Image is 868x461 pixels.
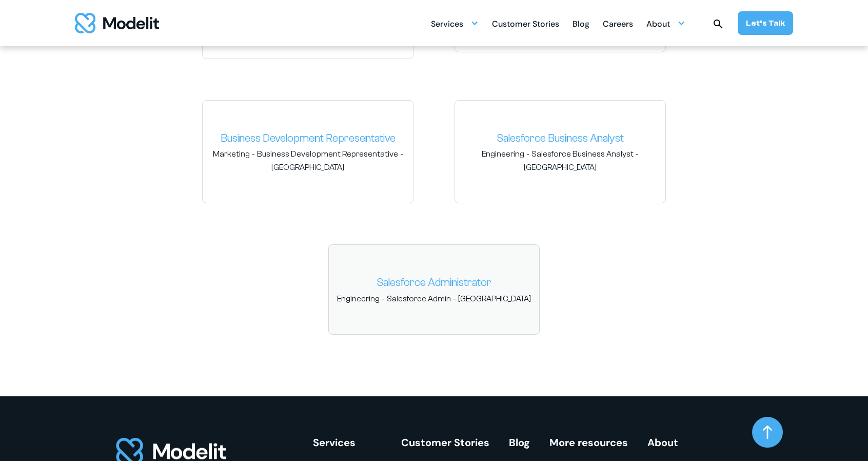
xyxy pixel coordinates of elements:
[763,425,772,439] img: arrow up
[257,148,398,160] span: Business Development Representative
[337,275,531,291] a: Salesforce Administrator
[738,11,793,35] a: Let’s Talk
[431,15,463,35] div: Services
[337,293,531,304] span: - -
[387,293,451,304] span: Salesforce Admin
[463,148,657,173] span: - -
[573,13,589,33] a: Blog
[603,13,633,33] a: Careers
[213,148,250,160] span: Marketing
[531,148,634,160] span: Salesforce Business Analyst
[646,15,670,35] div: About
[492,15,559,35] div: Customer Stories
[75,13,159,33] img: modelit logo
[458,293,531,304] span: [GEOGRAPHIC_DATA]
[573,15,589,35] div: Blog
[647,437,693,448] div: About
[431,13,479,33] div: Services
[463,130,657,147] a: Salesforce Business Analyst
[549,436,628,449] a: More resources
[211,130,405,147] a: Business Development Representative
[509,436,530,449] a: Blog
[211,148,405,173] span: - -
[75,13,159,33] a: home
[746,17,785,29] div: Let’s Talk
[492,13,559,33] a: Customer Stories
[603,15,633,35] div: Careers
[646,13,685,33] div: About
[482,148,524,160] span: Engineering
[524,162,597,173] span: [GEOGRAPHIC_DATA]
[271,162,344,173] span: [GEOGRAPHIC_DATA]
[337,293,380,304] span: Engineering
[401,436,489,449] a: Customer Stories
[313,437,382,448] div: Services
